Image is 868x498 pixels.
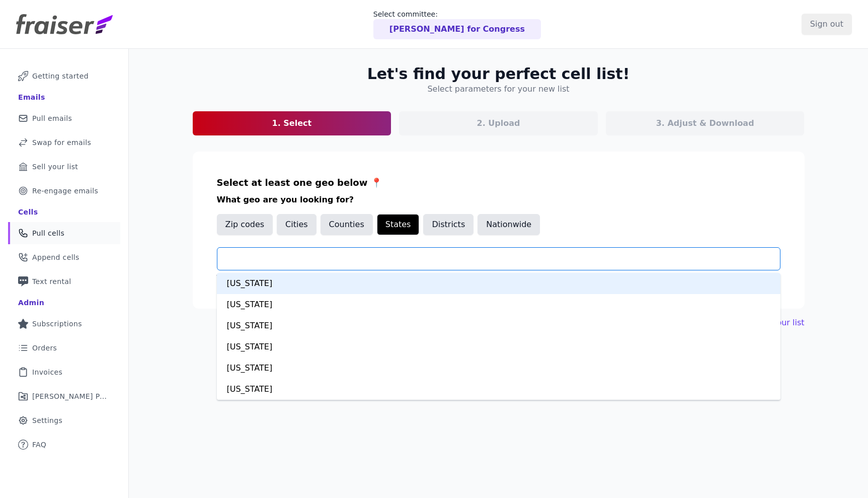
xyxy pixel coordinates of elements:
[8,385,120,407] a: [PERSON_NAME] Performance
[32,71,89,81] span: Getting started
[217,379,780,400] div: [US_STATE]
[8,246,120,268] a: Append cells
[32,391,108,401] span: [PERSON_NAME] Performance
[32,252,80,262] span: Append cells
[477,117,520,129] p: 2. Upload
[8,361,120,383] a: Invoices
[32,343,57,353] span: Orders
[32,415,62,425] span: Settings
[8,131,120,154] a: Swap for emails
[8,107,120,129] a: Pull emails
[373,9,541,19] p: Select committee:
[32,319,82,329] span: Subscriptions
[32,440,46,450] span: FAQ
[8,337,120,359] a: Orders
[802,14,852,35] input: Sign out
[32,186,98,196] span: Re-engage emails
[389,23,525,35] p: [PERSON_NAME] for Congress
[217,177,382,188] span: Select at least one geo below 📍
[193,111,391,135] a: 1. Select
[427,83,569,95] h4: Select parameters for your new list
[217,272,780,284] p: Type & select your states
[217,273,780,294] div: [US_STATE]
[217,214,273,235] button: Zip codes
[8,156,120,178] a: Sell your list
[32,162,78,172] span: Sell your list
[217,336,780,358] div: [US_STATE]
[272,117,312,129] p: 1. Select
[18,207,38,217] div: Cells
[277,214,317,235] button: Cities
[32,228,64,238] span: Pull cells
[217,194,780,206] h3: What geo are you looking for?
[377,214,420,235] button: States
[217,294,780,315] div: [US_STATE]
[16,14,113,34] img: Fraiser Logo
[367,65,630,83] h2: Let's find your perfect cell list!
[8,434,120,456] a: FAQ
[18,92,45,102] div: Emails
[32,137,91,148] span: Swap for emails
[478,214,540,235] button: Nationwide
[423,214,474,235] button: Districts
[8,65,120,87] a: Getting started
[32,367,62,377] span: Invoices
[32,276,71,287] span: Text rental
[217,315,780,336] div: [US_STATE]
[18,298,44,308] div: Admin
[8,270,120,293] a: Text rental
[8,222,120,244] a: Pull cells
[321,214,373,235] button: Counties
[656,117,754,129] p: 3. Adjust & Download
[8,409,120,432] a: Settings
[8,313,120,335] a: Subscriptions
[373,9,541,39] a: Select committee: [PERSON_NAME] for Congress
[32,113,72,123] span: Pull emails
[217,358,780,379] div: [US_STATE]
[8,180,120,202] a: Re-engage emails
